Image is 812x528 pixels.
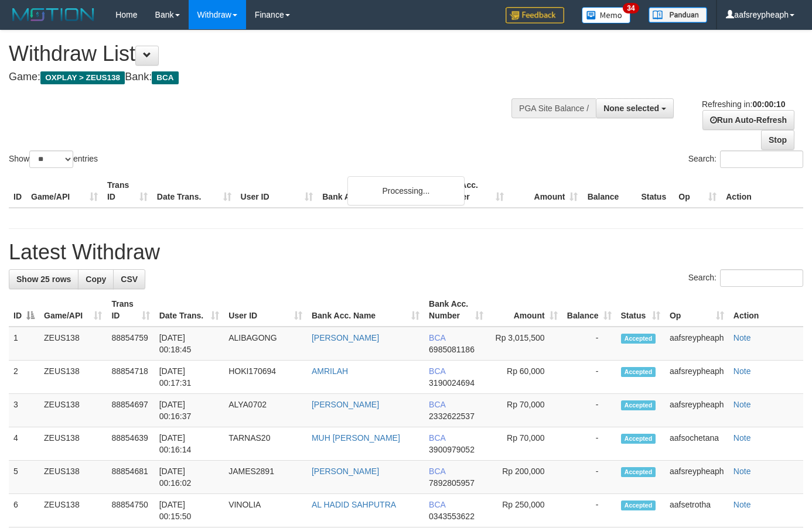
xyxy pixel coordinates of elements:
[9,394,39,427] td: 3
[39,327,107,361] td: ZEUS138
[488,293,562,327] th: Amount: activate to sort column ascending
[224,461,307,494] td: JAMES2891
[155,327,224,361] td: [DATE] 00:18:45
[688,269,803,287] label: Search:
[424,293,488,327] th: Bank Acc. Number: activate to sort column ascending
[720,269,803,287] input: Search:
[9,71,530,83] h4: Game: Bank:
[9,494,39,527] td: 6
[488,461,562,494] td: Rp 200,000
[107,361,154,394] td: 88854718
[224,427,307,461] td: TARNAS20
[224,327,307,361] td: ALIBAGONG
[39,394,107,427] td: ZEUS138
[562,327,616,361] td: -
[562,494,616,527] td: -
[621,367,656,377] span: Accepted
[312,400,379,409] a: [PERSON_NAME]
[562,293,616,327] th: Balance: activate to sort column ascending
[665,293,729,327] th: Op: activate to sort column ascending
[307,293,424,327] th: Bank Acc. Name: activate to sort column ascending
[429,478,475,488] span: Copy 7892805957 to clipboard
[236,174,318,208] th: User ID
[429,333,445,342] span: BCA
[488,394,562,427] td: Rp 70,000
[224,394,307,427] td: ALYA0702
[429,500,445,509] span: BCA
[562,427,616,461] td: -
[107,461,154,494] td: 88854681
[665,327,729,361] td: aafsreypheaph
[621,500,656,510] span: Accepted
[674,174,721,208] th: Op
[155,361,224,394] td: [DATE] 00:17:31
[429,512,475,521] span: Copy 0343553622 to clipboard
[649,7,707,23] img: panduan.png
[9,293,39,327] th: ID: activate to sort column descending
[9,6,98,23] img: MOTION_logo.png
[107,327,154,361] td: 88854759
[26,174,103,208] th: Game/API
[429,400,445,409] span: BCA
[733,333,751,342] a: Note
[702,110,794,130] a: Run Auto-Refresh
[702,100,785,109] span: Refreshing in:
[9,361,39,394] td: 2
[155,461,224,494] td: [DATE] 00:16:02
[729,293,803,327] th: Action
[39,494,107,527] td: ZEUS138
[488,427,562,461] td: Rp 70,000
[488,327,562,361] td: Rp 3,015,500
[155,427,224,461] td: [DATE] 00:16:14
[9,42,530,66] h1: Withdraw List
[9,174,26,208] th: ID
[29,150,73,168] select: Showentries
[318,174,434,208] th: Bank Acc. Name
[312,433,400,443] a: MUH [PERSON_NAME]
[665,427,729,461] td: aafsochetana
[621,467,656,477] span: Accepted
[434,174,509,208] th: Bank Acc. Number
[9,427,39,461] td: 4
[9,269,79,289] a: Show 25 rows
[107,427,154,461] td: 88854639
[665,394,729,427] td: aafsreypheaph
[224,494,307,527] td: VINOLIA
[429,467,445,476] span: BCA
[9,327,39,361] td: 1
[224,293,307,327] th: User ID: activate to sort column ascending
[621,434,656,444] span: Accepted
[506,7,564,23] img: Feedback.jpg
[761,130,794,150] a: Stop
[86,275,106,284] span: Copy
[429,345,475,354] span: Copy 6985081186 to clipboard
[155,293,224,327] th: Date Trans.: activate to sort column ascending
[312,500,396,509] a: AL HADID SAHPUTRA
[720,150,803,168] input: Search:
[509,174,583,208] th: Amount
[733,366,751,376] a: Note
[621,334,656,344] span: Accepted
[155,394,224,427] td: [DATE] 00:16:37
[733,400,751,409] a: Note
[107,494,154,527] td: 88854750
[616,293,665,327] th: Status: activate to sort column ascending
[39,461,107,494] td: ZEUS138
[752,100,785,109] strong: 00:00:10
[665,361,729,394] td: aafsreypheaph
[665,461,729,494] td: aafsreypheaph
[107,293,154,327] th: Trans ID: activate to sort column ascending
[665,494,729,527] td: aafsetrotha
[562,394,616,427] td: -
[636,174,674,208] th: Status
[733,500,751,509] a: Note
[312,333,379,342] a: [PERSON_NAME]
[40,71,125,84] span: OXPLAY > ZEUS138
[103,174,152,208] th: Trans ID
[39,361,107,394] td: ZEUS138
[312,366,348,376] a: AMRILAH
[113,269,145,289] a: CSV
[121,275,138,284] span: CSV
[429,366,445,376] span: BCA
[582,7,631,23] img: Button%20Memo.svg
